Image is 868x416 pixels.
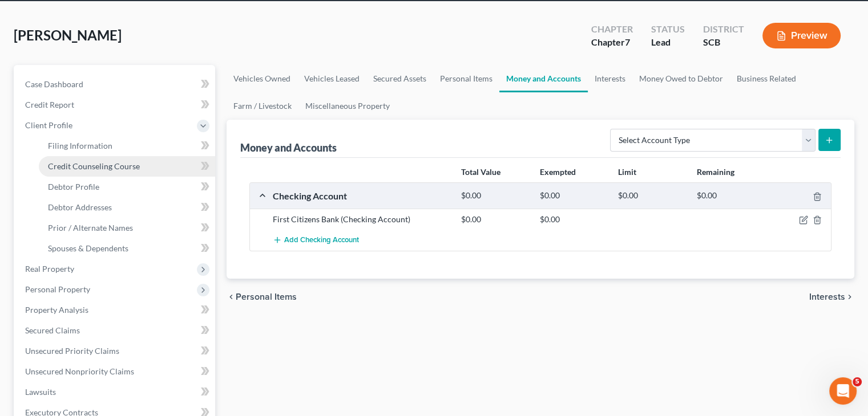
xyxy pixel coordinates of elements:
span: Personal Property [25,284,90,294]
div: District [703,23,744,36]
div: $0.00 [534,190,612,201]
a: Prior / Alternate Names [39,218,215,238]
i: chevron_right [845,292,854,301]
a: Unsecured Nonpriority Claims [16,361,215,382]
a: Spouses & Dependents [39,238,215,259]
button: Preview [762,23,841,48]
div: Checking Account [267,190,455,202]
a: Property Analysis [16,300,215,320]
a: Money and Accounts [499,65,588,92]
i: chevron_left [227,292,236,301]
a: Secured Assets [366,65,433,92]
a: Debtor Addresses [39,197,215,218]
div: $0.00 [612,190,691,201]
span: Add Checking Account [284,236,359,245]
span: Property Analysis [25,305,88,315]
a: Lawsuits [16,382,215,402]
span: [PERSON_NAME] [14,27,122,43]
strong: Remaining [697,167,734,177]
a: Farm / Livestock [227,92,298,120]
span: Filing Information [48,141,112,150]
a: Personal Items [433,65,499,92]
div: First Citizens Bank (Checking Account) [267,214,455,225]
button: chevron_left Personal Items [227,292,297,301]
span: Personal Items [236,292,297,301]
strong: Exempted [540,167,576,177]
button: Interests chevron_right [809,292,854,301]
a: Secured Claims [16,320,215,341]
div: SCB [703,36,744,49]
a: Credit Report [16,95,215,115]
a: Case Dashboard [16,74,215,95]
iframe: Intercom live chat [829,377,857,405]
a: Debtor Profile [39,177,215,197]
span: Credit Counseling Course [48,161,140,171]
div: $0.00 [455,214,534,225]
a: Interests [588,65,632,92]
div: $0.00 [691,190,769,201]
a: Unsecured Priority Claims [16,341,215,361]
span: Debtor Profile [48,182,99,191]
div: Money and Accounts [240,141,337,154]
a: Money Owed to Debtor [632,65,730,92]
span: Unsecured Priority Claims [25,346,119,356]
div: Lead [651,36,685,49]
div: Status [651,23,685,36]
span: 5 [853,377,862,386]
span: Real Property [25,264,74,274]
span: 7 [625,36,630,47]
div: Chapter [591,36,633,49]
div: $0.00 [534,214,612,225]
a: Miscellaneous Property [298,92,397,120]
a: Business Related [730,65,803,92]
div: Chapter [591,23,633,36]
span: Unsecured Nonpriority Claims [25,366,134,376]
span: Client Profile [25,120,72,130]
span: Lawsuits [25,387,56,397]
strong: Total Value [461,167,500,177]
span: Case Dashboard [25,79,83,89]
span: Credit Report [25,100,74,109]
span: Debtor Addresses [48,202,112,212]
span: Spouses & Dependents [48,243,128,253]
button: Add Checking Account [273,230,359,251]
span: Prior / Alternate Names [48,223,133,233]
span: Interests [809,292,845,301]
a: Credit Counseling Course [39,156,215,177]
div: $0.00 [455,190,534,201]
span: Secured Claims [25,325,80,335]
a: Filing Information [39,136,215,156]
strong: Limit [618,167,636,177]
a: Vehicles Owned [227,65,297,92]
a: Vehicles Leased [297,65,366,92]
